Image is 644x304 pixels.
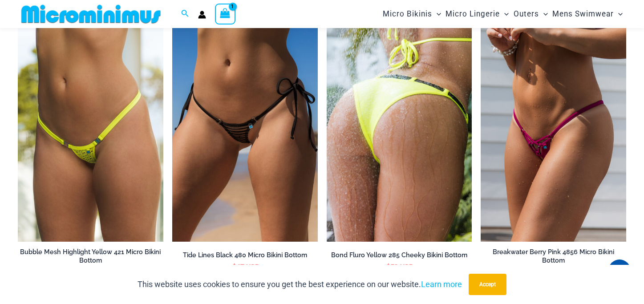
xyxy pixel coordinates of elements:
[172,251,318,263] a: Tide Lines Black 480 Micro Bikini Bottom
[198,11,206,19] a: Account icon link
[215,4,235,24] a: View Shopping Cart, 1 items
[327,251,472,263] a: Bond Fluro Yellow 285 Cheeky Bikini Bottom
[232,263,260,272] bdi: 47 USD
[18,24,163,242] a: Bubble Mesh Highlight Yellow 421 Micro 01Bubble Mesh Highlight Yellow 421 Micro 02Bubble Mesh Hig...
[511,3,550,25] a: OutersMenu ToggleMenu Toggle
[381,3,443,25] a: Micro BikinisMenu ToggleMenu Toggle
[446,3,500,25] span: Micro Lingerie
[172,251,318,259] h2: Tide Lines Black 480 Micro Bikini Bottom
[327,251,472,259] h2: Bond Fluro Yellow 285 Cheeky Bikini Bottom
[18,248,163,268] a: Bubble Mesh Highlight Yellow 421 Micro Bikini Bottom
[379,1,626,27] nav: Site Navigation
[614,3,623,25] span: Menu Toggle
[539,3,548,25] span: Menu Toggle
[514,3,539,25] span: Outers
[481,24,626,242] img: Breakwater Berry Pink 4856 micro 02
[443,3,511,25] a: Micro LingerieMenu ToggleMenu Toggle
[181,8,189,20] a: Search icon link
[481,24,626,242] a: Breakwater Berry Pink 4856 micro 02Breakwater Berry Pink 4856 micro 01Breakwater Berry Pink 4856 ...
[18,4,164,24] img: MM SHOP LOGO FLAT
[386,263,390,272] span: $
[232,263,236,272] span: $
[138,278,462,291] p: This website uses cookies to ensure you get the best experience on our website.
[500,3,509,25] span: Menu Toggle
[386,263,414,272] bdi: 59 USD
[172,24,318,242] img: Tide Lines Black 480 Micro 01
[481,248,626,268] a: Breakwater Berry Pink 4856 Micro Bikini Bottom
[432,3,441,25] span: Menu Toggle
[327,24,472,242] a: Bond Fluro Yellow 312 Top 285 Cheeky 08Bond Fluro Yellow 312 Top 285 Cheeky 06Bond Fluro Yellow 3...
[469,274,506,295] button: Accept
[383,3,432,25] span: Micro Bikinis
[550,3,625,25] a: Mens SwimwearMenu ToggleMenu Toggle
[552,3,614,25] span: Mens Swimwear
[18,248,163,264] h2: Bubble Mesh Highlight Yellow 421 Micro Bikini Bottom
[421,280,462,289] a: Learn more
[172,24,318,242] a: Tide Lines Black 480 Micro 01Tide Lines Black 480 Micro 02Tide Lines Black 480 Micro 02
[327,24,472,242] img: Bond Fluro Yellow 312 Top 285 Cheeky 06
[18,24,163,242] img: Bubble Mesh Highlight Yellow 421 Micro 01
[481,248,626,264] h2: Breakwater Berry Pink 4856 Micro Bikini Bottom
